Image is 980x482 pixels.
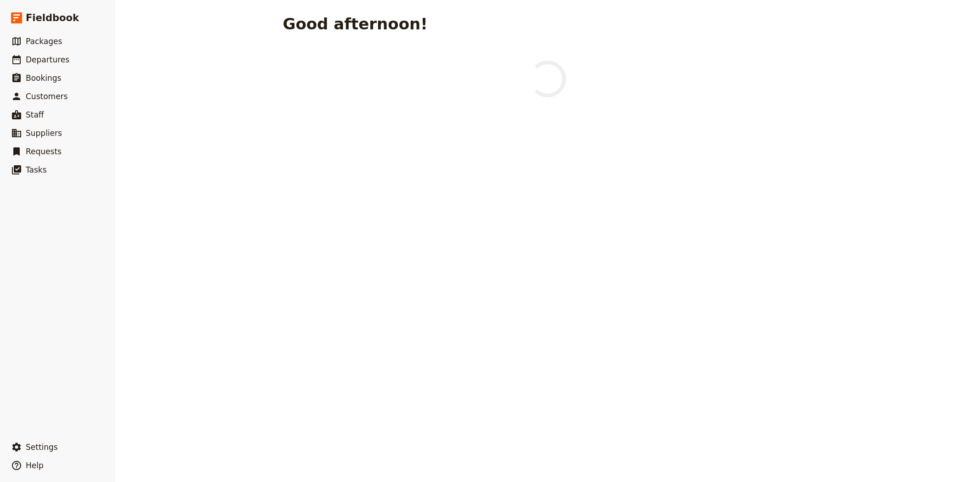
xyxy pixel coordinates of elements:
span: Requests [26,147,62,156]
h1: Good afternoon! [283,15,428,33]
span: Help [26,461,44,470]
span: Fieldbook [26,11,79,25]
span: Customers [26,92,68,101]
span: Packages [26,37,62,46]
span: Suppliers [26,129,62,138]
span: Tasks [26,165,47,174]
span: Bookings [26,73,61,83]
span: Settings [26,443,58,452]
span: Staff [26,110,44,119]
span: Departures [26,55,69,64]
